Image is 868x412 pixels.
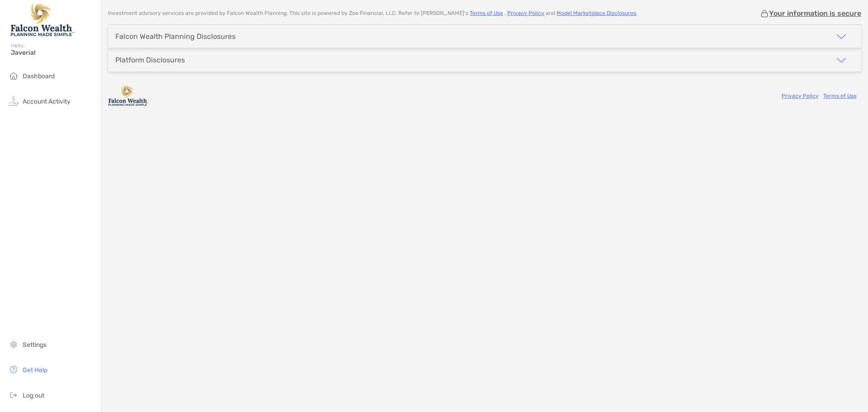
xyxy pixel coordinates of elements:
a: Terms of Use [470,10,503,16]
a: Privacy Policy [507,10,544,16]
img: company logo [108,85,149,106]
img: get-help icon [8,364,19,375]
img: Falcon Wealth Planning Logo [11,4,74,36]
span: Settings [23,341,47,349]
img: icon arrow [836,55,847,66]
div: Falcon Wealth Planning Disclosures [115,32,236,41]
a: Terms of Use [823,93,857,99]
p: Investment advisory services are provided by Falcon Wealth Planning . This site is powered by Zoe... [108,10,637,17]
a: Model Marketplace Disclosures [557,10,636,16]
div: Platform Disclosures [115,56,185,64]
img: settings icon [8,339,19,350]
p: Your information is secure [769,9,861,18]
span: Javeria! [11,49,95,57]
span: Dashboard [23,72,55,80]
img: activity icon [8,95,19,106]
span: Get Help [23,366,47,374]
img: icon arrow [836,31,847,42]
span: Account Activity [23,98,71,105]
img: household icon [8,70,19,81]
span: Log out [23,392,44,399]
img: logout icon [8,389,19,400]
a: Privacy Policy [782,93,819,99]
